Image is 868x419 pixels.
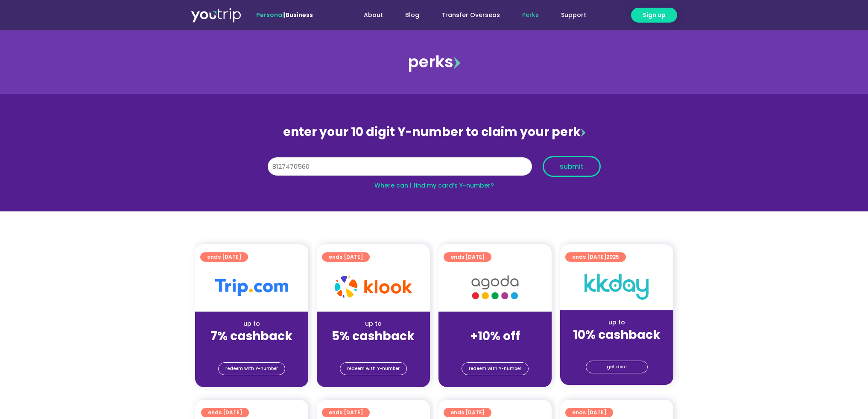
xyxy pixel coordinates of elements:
[201,408,249,417] a: ends [DATE]
[573,327,660,343] strong: 10% cashback
[340,362,407,375] a: redeem with Y-number
[450,408,485,417] span: ends [DATE]
[567,343,666,352] div: (for stays only)
[470,328,520,344] strong: +10% off
[225,363,278,375] span: redeem with Y-number
[462,362,529,375] a: redeem with Y-number
[487,319,503,328] span: up to
[430,7,511,23] a: Transfer Overseas
[565,408,613,417] a: ends [DATE]
[208,408,242,417] span: ends [DATE]
[444,252,491,262] a: ends [DATE]
[322,408,370,417] a: ends [DATE]
[631,8,677,23] a: Sign up
[268,156,601,183] form: Y Number
[374,181,494,190] a: Where can I find my card’s Y-number?
[607,361,627,373] span: get deal
[643,11,666,20] span: Sign up
[347,363,400,375] span: redeem with Y-number
[469,363,521,375] span: redeem with Y-number
[202,344,301,353] div: (for stays only)
[572,252,619,262] span: ends [DATE]
[336,7,597,23] nav: Menu
[353,7,394,23] a: About
[263,121,605,143] div: enter your 10 digit Y-number to claim your perk
[572,408,606,417] span: ends [DATE]
[445,344,545,353] div: (for stays only)
[210,328,292,344] strong: 7% cashback
[332,328,415,344] strong: 5% cashback
[218,362,285,375] a: redeem with Y-number
[329,408,363,417] span: ends [DATE]
[444,408,491,417] a: ends [DATE]
[565,252,626,262] a: ends [DATE]2025
[256,11,313,19] span: |
[394,7,430,23] a: Blog
[256,11,284,19] span: Personal
[543,156,601,177] button: submit
[567,318,666,327] div: up to
[586,361,648,373] a: get deal
[560,163,584,170] span: submit
[511,7,550,23] a: Perks
[606,253,619,260] span: 2025
[207,252,241,262] span: ends [DATE]
[200,252,248,262] a: ends [DATE]
[550,7,597,23] a: Support
[324,319,423,328] div: up to
[322,252,370,262] a: ends [DATE]
[268,157,532,176] input: 10 digit Y-number (e.g. 8123456789)
[450,252,485,262] span: ends [DATE]
[329,252,363,262] span: ends [DATE]
[202,319,301,328] div: up to
[324,344,423,353] div: (for stays only)
[286,11,313,19] a: Business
